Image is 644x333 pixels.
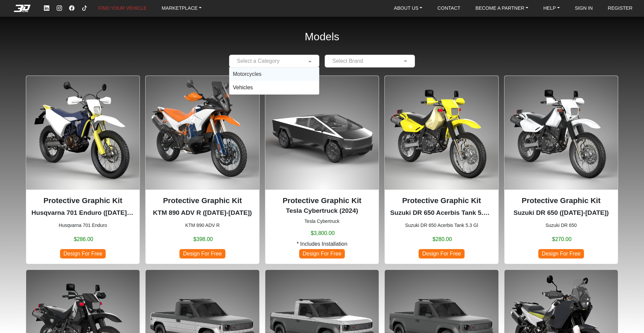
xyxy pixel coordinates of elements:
span: $270.00 [552,235,572,243]
a: BECOME A PARTNER [473,3,531,14]
div: Tesla Cybertruck [265,76,379,264]
img: Cybertrucknull2024 [265,76,379,189]
span: Design For Free [179,249,225,258]
img: DR 6501996-2024 [504,76,618,189]
p: Tesla Cybertruck (2024) [271,206,373,216]
p: Husqvarna 701 Enduro (2016-2024) [32,208,134,218]
span: Design For Free [538,249,584,258]
div: Husqvarna 701 Enduro [26,76,140,264]
span: Design For Free [60,249,106,258]
span: $398.00 [194,235,213,243]
span: * Includes Installation [297,240,347,248]
h2: Models [305,21,339,52]
a: FIND YOUR VEHICLE [96,3,149,14]
span: Motorcycles [233,71,261,77]
small: Tesla Cybertruck [271,218,373,225]
img: 701 Enduronull2016-2024 [26,76,140,189]
p: Protective Graphic Kit [151,195,254,206]
div: Suzuki DR 650 [504,76,618,264]
small: Husqvarna 701 Enduro [32,222,134,229]
div: KTM 890 ADV R [145,76,259,264]
a: ABOUT US [391,3,425,14]
span: $280.00 [433,235,452,243]
span: $3,800.00 [311,229,334,237]
img: 890 ADV R null2023-2025 [146,76,259,189]
span: Design For Free [419,249,464,258]
a: REGISTER [605,3,635,14]
img: DR 650Acerbis Tank 5.3 Gl1996-2024 [385,76,498,189]
small: Suzuki DR 650 [510,222,612,229]
p: Suzuki DR 650 Acerbis Tank 5.3 Gl (1996-2024) [390,208,493,218]
a: CONTACT [435,3,463,14]
small: Suzuki DR 650 Acerbis Tank 5.3 Gl [390,222,493,229]
a: HELP [541,3,562,14]
a: MARKETPLACE [159,3,204,14]
p: Protective Graphic Kit [510,195,612,206]
p: Suzuki DR 650 (1996-2024) [510,208,612,218]
ng-dropdown-panel: Options List [229,67,319,95]
small: KTM 890 ADV R [151,222,254,229]
span: $286.00 [74,235,93,243]
p: KTM 890 ADV R (2023-2025) [151,208,254,218]
span: Vehicles [233,85,253,90]
span: Design For Free [299,249,345,258]
p: Protective Graphic Kit [271,195,373,206]
a: SIGN IN [572,3,596,14]
p: Protective Graphic Kit [390,195,493,206]
p: Protective Graphic Kit [32,195,134,206]
div: Suzuki DR 650 Acerbis Tank 5.3 Gl [384,76,498,264]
